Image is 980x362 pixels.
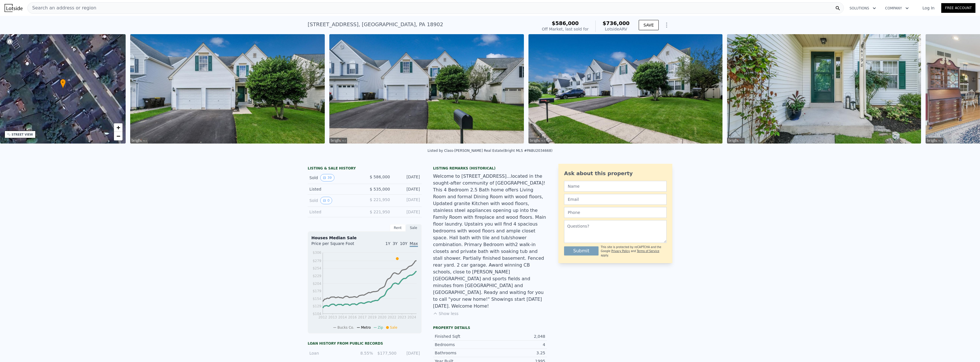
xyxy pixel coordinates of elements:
div: LISTING & SALE HISTORY [308,166,422,172]
span: $ 586,000 [370,175,390,179]
div: Off Market, last sold for [542,26,589,32]
a: Zoom in [114,123,122,132]
span: 1Y [385,241,390,246]
tspan: 2016 [348,315,357,319]
tspan: 2019 [368,315,377,319]
img: Sale: 100451381 Parcel: 93546304 [727,34,921,144]
span: Zip [378,326,383,330]
span: Search an address or region [28,5,96,11]
button: SAVE [639,20,659,30]
div: [DATE] [400,350,420,356]
div: Listed [309,186,360,192]
div: 2,048 [490,334,545,339]
button: View historical data [320,174,334,181]
div: Price per Square Foot [311,241,365,250]
button: View historical data [320,197,332,204]
span: + [117,124,120,131]
div: Listed [309,209,360,215]
input: Name [564,181,667,192]
tspan: 2017 [358,315,367,319]
input: Email [564,194,667,205]
span: Metro [361,326,371,330]
tspan: 2024 [407,315,416,319]
div: 3.25 [490,350,545,356]
div: [DATE] [395,186,420,192]
div: • [60,79,66,89]
tspan: $179 [313,289,321,293]
div: Rent [390,224,406,232]
span: 10Y [400,241,407,246]
div: Bathrooms [435,350,490,356]
tspan: $279 [313,259,321,263]
img: Sale: 100451381 Parcel: 93546304 [528,34,722,144]
span: $ 221,950 [370,210,390,214]
div: Houses Median Sale [311,235,418,241]
div: Property details [433,326,547,330]
div: [STREET_ADDRESS] , [GEOGRAPHIC_DATA] , PA 18902 [308,21,443,28]
tspan: 2022 [388,315,397,319]
span: − [117,132,120,140]
div: $177,500 [376,350,396,356]
div: Sale [406,224,422,232]
tspan: 2013 [328,315,337,319]
button: Submit [564,246,599,255]
span: $ 221,950 [370,197,390,202]
input: Phone [564,207,667,218]
tspan: 2012 [318,315,327,319]
div: STREET VIEW [12,132,33,137]
div: 8.55% [353,350,373,356]
a: Log In [916,5,941,11]
span: $736,000 [603,20,630,26]
div: Lotside ARV [603,26,630,32]
span: 3Y [393,241,397,246]
tspan: $104 [313,312,321,316]
div: Listing Remarks (Historical) [433,166,547,171]
div: Finished Sqft [435,334,490,339]
tspan: $129 [313,304,321,308]
button: Show Options [661,19,672,31]
button: Show less [433,311,458,316]
span: $586,000 [552,20,579,26]
div: [DATE] [395,174,420,181]
a: Terms of Service [637,249,659,253]
tspan: $254 [313,266,321,270]
tspan: 2020 [378,315,387,319]
tspan: $204 [313,282,321,286]
div: Sold [309,197,360,204]
img: Sale: 100451381 Parcel: 93546304 [130,34,325,144]
button: Company [881,3,913,13]
img: Lotside [5,4,23,12]
a: Free Account [941,3,975,13]
span: Max [410,241,418,247]
div: This site is protected by reCAPTCHA and the Google and apply. [601,245,667,257]
span: Sale [390,326,397,330]
img: Sale: 100451381 Parcel: 93546304 [329,34,524,144]
div: 4 [490,342,545,347]
tspan: 2014 [338,315,347,319]
div: Bedrooms [435,342,490,347]
span: Bucks Co. [337,326,354,330]
div: Sold [309,174,360,181]
div: [DATE] [395,209,420,215]
button: Solutions [845,3,881,13]
div: Loan [309,350,350,356]
div: [DATE] [395,197,420,204]
div: Ask about this property [564,169,667,177]
div: Listed by Class-[PERSON_NAME] Real Estate (Bright MLS #PABU2034668) [428,149,553,153]
tspan: 2023 [398,315,407,319]
a: Zoom out [114,132,122,140]
div: Loan history from public records [308,341,422,346]
span: $ 535,000 [370,187,390,191]
a: Privacy Policy [611,249,630,253]
tspan: $154 [313,297,321,301]
tspan: $229 [313,274,321,278]
tspan: $306 [313,251,321,255]
div: Welcome to [STREET_ADDRESS]...located in the sought-after community of [GEOGRAPHIC_DATA]! This 4 ... [433,173,547,310]
span: • [60,80,66,85]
